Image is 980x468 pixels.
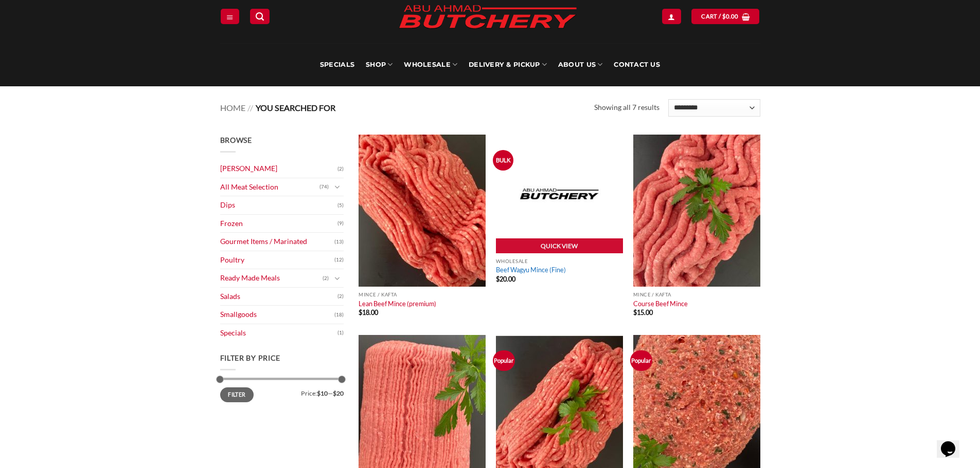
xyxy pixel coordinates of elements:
span: $ [633,308,637,316]
span: (2) [337,289,344,304]
a: Gourmet Items / Marinated [220,233,334,251]
a: Specials [220,324,337,342]
a: Contact Us [614,43,660,86]
a: Course Beef Mince [633,299,688,308]
span: $ [722,12,726,21]
span: (9) [337,216,344,231]
span: $ [359,308,362,316]
a: Poultry [220,251,334,269]
a: SHOP [366,43,393,86]
a: Specials [320,43,354,86]
span: (18) [334,307,344,323]
a: Home [220,103,245,113]
div: Price: — [220,387,344,397]
a: Dips [220,196,337,214]
a: Quick View [496,238,623,254]
img: Placeholder [496,135,623,253]
bdi: 15.00 [633,308,653,316]
a: Lean Beef Mince (premium) [359,299,436,308]
a: Menu [221,9,239,24]
span: (13) [334,234,344,250]
span: You searched for [256,103,335,113]
select: Shop order [668,99,760,117]
a: Delivery & Pickup [469,43,547,86]
button: Toggle [331,273,344,284]
span: (5) [337,198,344,213]
a: Wholesale [404,43,457,86]
span: (74) [319,179,329,195]
a: Frozen [220,215,337,233]
bdi: 20.00 [496,275,515,283]
span: Cart / [701,12,738,21]
button: Filter [220,387,254,402]
a: Smallgoods [220,306,334,324]
span: $10 [317,389,328,397]
span: $ [496,275,500,283]
span: $20 [333,389,344,397]
span: (12) [334,252,344,268]
a: Salads [220,288,337,306]
button: Toggle [331,181,344,193]
a: All Meat Selection [220,178,319,196]
a: Login [662,9,681,24]
a: Search [250,9,270,24]
span: Filter by price [220,353,281,362]
p: Mince / Kafta [359,292,486,297]
span: (2) [323,271,329,286]
span: (1) [337,325,344,341]
a: Ready Made Meals [220,269,323,287]
bdi: 18.00 [359,308,378,316]
iframe: chat widget [937,427,970,458]
p: Showing all 7 results [594,102,660,114]
span: // [247,103,253,113]
img: Lean Beef Mince [359,135,486,287]
bdi: 0.00 [722,13,739,20]
img: Course Beef Mince [633,135,760,287]
a: About Us [558,43,602,86]
span: (2) [337,161,344,177]
p: Mince / Kafta [633,292,760,297]
a: View cart [691,9,759,24]
a: Beef Wagyu Mince (Fine) [496,266,566,274]
span: Browse [220,136,252,144]
a: [PERSON_NAME] [220,160,337,178]
p: Wholesale [496,258,623,264]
